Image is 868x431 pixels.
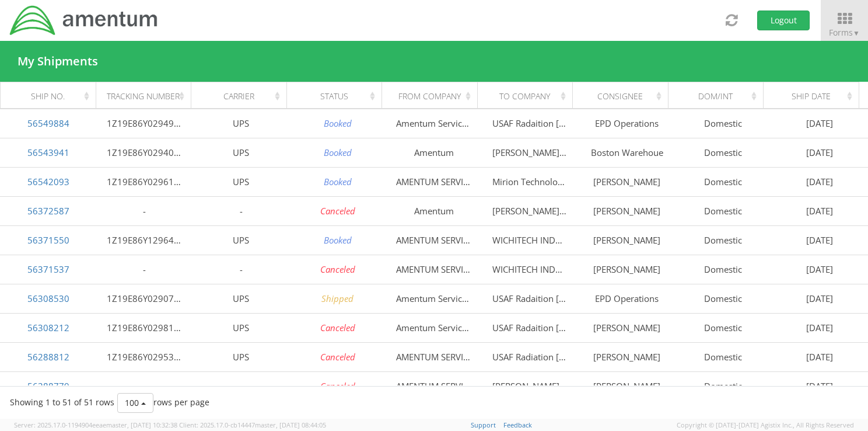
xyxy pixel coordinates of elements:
td: UPS [193,225,289,255]
td: [PERSON_NAME] [579,196,675,225]
td: EPD Operations [579,109,675,138]
td: - [96,371,192,401]
td: USAF Radaition [MEDICAL_DATA] Program [482,109,579,138]
a: 56308212 [27,322,69,333]
td: Amentum [386,138,482,167]
td: UPS [193,284,289,313]
td: [PERSON_NAME] [579,225,675,255]
a: 56288812 [27,351,69,363]
td: [DATE] [772,255,868,284]
a: 56371537 [27,263,69,275]
td: [DATE] [772,225,868,255]
td: - [96,255,192,284]
button: Logout [757,11,810,30]
td: [DATE] [772,371,868,401]
h4: My Shipments [17,55,98,68]
td: [DATE] [772,313,868,342]
div: Consignee [583,91,664,102]
td: 1Z19E86Y0296142587 [96,167,192,196]
i: Shipped [321,293,353,304]
i: Booked [324,234,352,246]
td: 1Z19E86Y0298127742 [96,313,192,342]
td: WICHITECH INDUSTRIES INC. [482,255,579,284]
i: Canceled [320,322,355,333]
a: 56288779 [27,380,69,392]
td: Domestic [675,313,771,342]
i: Canceled [320,351,355,363]
a: 56543941 [27,147,69,158]
td: Domestic [675,342,771,371]
i: Booked [324,117,352,129]
div: From Company [393,91,474,102]
span: Server: 2025.17.0-1194904eeae [14,420,177,429]
td: USAF Radiation [MEDICAL_DATA] Program [482,342,579,371]
td: - [96,196,192,225]
span: master, [DATE] 08:44:05 [255,420,326,429]
td: USAF Radaition [MEDICAL_DATA] Program [482,313,579,342]
td: Domestic [675,255,771,284]
span: master, [DATE] 10:32:38 [106,420,177,429]
td: [PERSON_NAME] [579,342,675,371]
div: Carrier [202,91,283,102]
td: 1Z19E86Y1296467995 [96,225,192,255]
div: Dom/Int [678,91,759,102]
td: Domestic [675,371,771,401]
td: [DATE] [772,342,868,371]
div: rows per page [117,393,209,413]
td: - [193,196,289,225]
a: Feedback [503,420,532,429]
td: [PERSON_NAME] [579,167,675,196]
div: To Company [488,91,569,102]
td: [PERSON_NAME] [579,371,675,401]
td: AMENTUM SERVICES INC. [386,342,482,371]
td: EPD Operations [579,284,675,313]
td: 1Z19E86Y0294009734 [96,138,192,167]
a: 56549884 [27,117,69,129]
td: 1Z19E86Y0294955953 [96,109,192,138]
td: Domestic [675,284,771,313]
td: [PERSON_NAME][GEOGRAPHIC_DATA][PERSON_NAME] [482,371,579,401]
i: Booked [324,147,352,158]
td: AMENTUM SERVICES INC. [386,167,482,196]
td: Boston Warehoue [579,138,675,167]
td: USAF Radaition [MEDICAL_DATA] Program [482,284,579,313]
td: [PERSON_NAME] [579,313,675,342]
i: Canceled [320,380,355,392]
div: Ship No. [11,91,92,102]
span: ▼ [853,28,860,38]
i: Canceled [320,205,355,217]
td: [DATE] [772,109,868,138]
td: 1Z19E86Y0295359855 [96,342,192,371]
td: Domestic [675,138,771,167]
td: Domestic [675,109,771,138]
span: Copyright © [DATE]-[DATE] Agistix Inc., All Rights Reserved [677,420,854,430]
span: Forms [829,27,860,38]
div: Status [297,91,378,102]
td: UPS [193,109,289,138]
button: 100 [117,393,153,413]
a: 56371550 [27,234,69,246]
td: UPS [193,138,289,167]
a: Support [471,420,496,429]
td: WICHITECH INDUSTRIES INC. [482,225,579,255]
td: - [193,255,289,284]
td: Amentum Services, Inc. [386,313,482,342]
td: UPS [193,342,289,371]
td: [DATE] [772,167,868,196]
div: Ship Date [774,91,855,102]
td: [PERSON_NAME] CO [482,138,579,167]
span: Client: 2025.17.0-cb14447 [179,420,326,429]
td: AMENTUM SERVICES INC. [386,225,482,255]
td: AMENTUM SERVICES INC. [386,371,482,401]
td: Domestic [675,225,771,255]
td: [DATE] [772,284,868,313]
td: Amentum Services, Inc. [386,284,482,313]
td: Domestic [675,196,771,225]
i: Booked [324,176,352,187]
td: [DATE] [772,196,868,225]
td: - [193,371,289,401]
td: Mirion Technologies [482,167,579,196]
td: [PERSON_NAME] [579,255,675,284]
td: 1Z19E86Y0290727395 [96,284,192,313]
a: 56372587 [27,205,69,217]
